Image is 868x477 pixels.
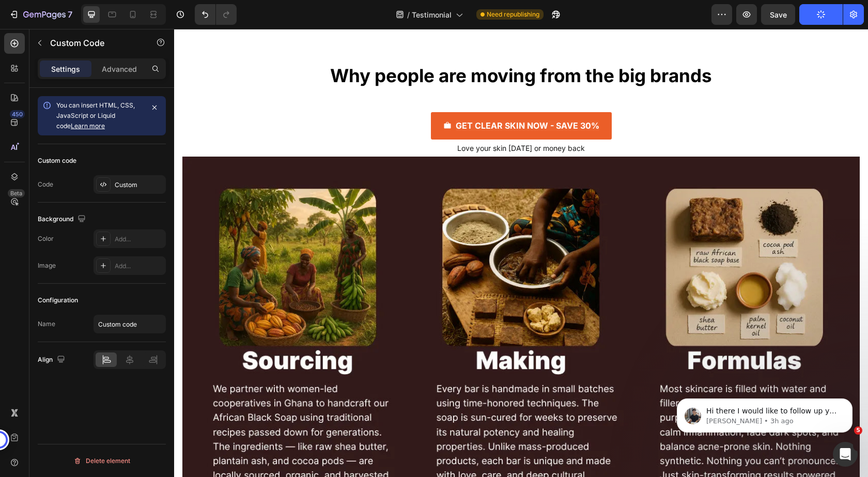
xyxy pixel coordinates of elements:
[38,234,54,243] div: Color
[8,189,25,197] div: Beta
[4,4,77,25] button: 7
[115,235,163,244] div: Add...
[38,353,67,367] div: Align
[51,64,80,74] p: Settings
[661,377,868,449] iframe: Intercom notifications message
[761,4,795,25] button: Save
[38,212,88,226] div: Background
[38,261,56,270] div: Image
[115,261,163,271] div: Add...
[73,455,130,467] div: Delete element
[283,115,411,124] span: Love your skin [DATE] or money back
[174,29,868,477] iframe: Design area
[56,101,135,130] span: You can insert HTML, CSS, JavaScript or Liquid code
[854,426,862,435] span: 5
[282,91,425,102] strong: GET CLEAR SKIN NOW - SAVE 30%
[38,180,53,189] div: Code
[412,9,452,20] span: Testimonial
[487,10,539,19] span: Need republishing
[38,453,166,469] button: Delete element
[195,4,237,25] div: Undo/Redo
[833,442,858,467] iframe: Intercom live chat
[68,8,72,21] p: 7
[770,10,787,19] span: Save
[10,110,25,118] div: 450
[38,319,55,329] div: Name
[115,180,163,190] div: Custom
[50,37,138,49] p: Custom Code
[257,83,438,111] button: <p><span style="background-color:rgba(255,251,255,0.03);color:#FFFFFF;font-size:16px;"><strong>GE...
[102,64,137,74] p: Advanced
[38,296,78,305] div: Configuration
[407,9,410,20] span: /
[71,122,105,130] a: Learn more
[38,156,76,165] div: Custom code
